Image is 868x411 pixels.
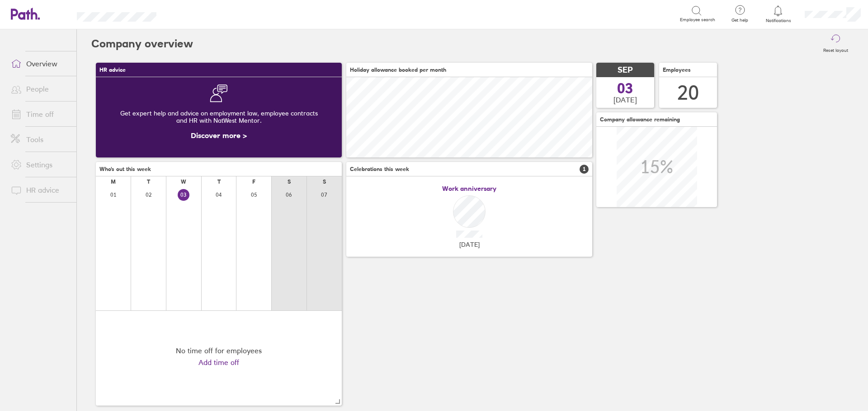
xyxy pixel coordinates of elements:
[600,116,680,123] span: Company allowance remaining
[677,81,699,104] div: 20
[613,96,637,104] span: [DATE]
[350,166,409,172] span: Celebrations this week
[580,165,589,174] span: 1
[4,156,76,174] a: Settings
[725,18,755,23] span: Get help
[147,179,150,185] div: T
[217,179,221,185] div: T
[252,179,255,185] div: F
[181,179,186,185] div: W
[663,67,691,73] span: Employees
[442,185,496,192] span: Work anniversary
[288,179,291,185] div: S
[4,181,76,199] a: HR advice
[111,179,116,185] div: M
[323,179,326,185] div: S
[680,17,715,23] span: Employee search
[764,18,793,23] span: Notifications
[198,358,239,366] a: Add time off
[818,45,854,53] label: Reset layout
[617,81,633,96] span: 03
[4,130,76,148] a: Tools
[459,241,480,248] span: [DATE]
[4,80,76,98] a: People
[350,67,446,73] span: Holiday allowance booked per month
[99,166,151,172] span: Who's out this week
[818,29,854,58] button: Reset layout
[4,55,76,73] a: Overview
[103,102,335,131] div: Get expert help and advice on employment law, employee contracts and HR with NatWest Mentor.
[99,67,126,73] span: HR advice
[181,9,204,18] div: Search
[618,65,633,75] span: SEP
[176,346,262,355] div: No time off for employees
[91,29,193,58] h2: Company overview
[4,105,76,123] a: Time off
[764,5,793,23] a: Notifications
[191,131,247,140] a: Discover more >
